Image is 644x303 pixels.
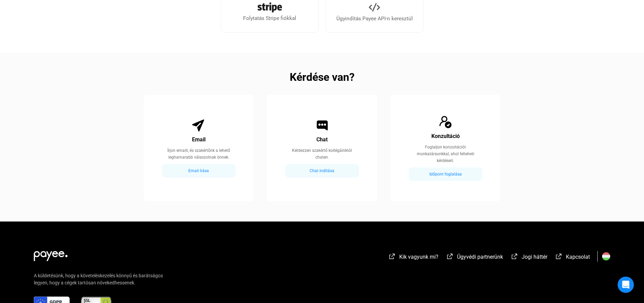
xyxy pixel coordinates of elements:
[399,254,438,260] span: Kik vagyunk mi?
[409,144,482,164] div: Foglaljon konzultációt munkatársunkkal, ahol felteheti kérdéseit.
[192,119,206,132] img: Email
[164,167,234,175] div: Email írása
[316,136,328,144] div: Chat
[285,147,359,161] div: Kérdezzen szakértő kollégáinktól chaten.
[162,164,236,178] button: Email írása
[258,2,282,13] img: Stripe
[388,255,438,261] a: external-link-whiteKik vagyunk mi?
[287,167,357,175] div: Chat indítása
[566,254,590,260] span: Kapcsolat
[336,15,413,23] div: Ügyindítás Payee API-n keresztül
[522,254,547,260] span: Jogi háttér
[411,170,480,178] div: Időpont foglalása
[409,167,482,181] button: Időpont foglalása
[369,2,380,13] img: API
[602,252,610,260] img: HU.svg
[315,119,329,132] img: Chat
[555,253,563,260] img: external-link-white
[162,147,235,161] div: Írjon emailt, és szakértőnk a lehető leghamarabb válaszolnak önnek.
[446,253,454,260] img: external-link-white
[446,255,503,261] a: external-link-whiteÜgyvédi partnerünk
[290,73,355,81] h2: Kérdése van?
[285,164,359,178] button: Chat indítása
[34,247,68,261] img: white-payee-white-dot.svg
[510,253,519,260] img: external-link-white
[192,136,206,144] div: Email
[388,253,396,260] img: external-link-white
[618,277,634,293] div: Open Intercom Messenger
[439,115,452,129] img: Consultation
[555,255,590,261] a: external-link-whiteKapcsolat
[431,132,460,140] div: Konzultáció
[457,254,503,260] span: Ügyvédi partnerünk
[243,14,296,22] div: Folytatás Stripe fiókkal
[510,255,547,261] a: external-link-whiteJogi háttér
